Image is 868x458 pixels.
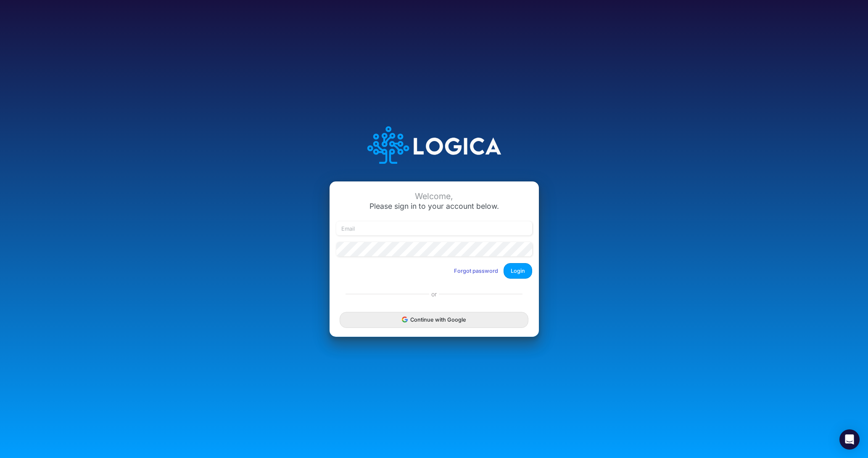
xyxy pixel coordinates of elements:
[504,263,532,279] button: Login
[449,264,504,278] button: Forgot password
[336,221,532,236] input: Email
[369,202,499,210] span: Please sign in to your account below.
[340,312,528,328] button: Continue with Google
[839,429,860,450] div: Open Intercom Messenger
[336,192,532,201] div: Welcome,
